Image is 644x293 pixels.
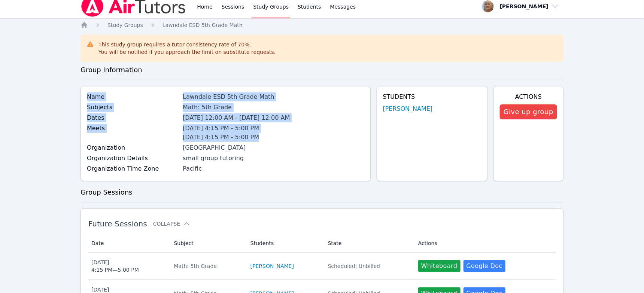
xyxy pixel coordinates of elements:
a: Google Doc [464,260,505,272]
a: [PERSON_NAME] [250,262,294,270]
nav: Breadcrumb [80,21,563,29]
div: You will be notified if you approach the limit on substitute requests. [98,48,276,56]
div: [GEOGRAPHIC_DATA] [183,143,364,152]
a: Lawndale ESD 5th Grade Math [162,21,243,29]
li: [DATE] 4:15 PM - 5:00 PM [183,133,364,142]
span: Lawndale ESD 5th Grade Math [162,22,243,28]
th: Date [88,234,169,253]
h4: Actions [500,92,557,101]
div: Lawndale ESD 5th Grade Math [183,92,364,101]
span: [DATE] 12:00 AM - [DATE] 12:00 AM [183,114,290,121]
th: State [323,234,414,253]
div: small group tutoring [183,154,364,163]
span: Messages [330,3,356,10]
h3: Group Information [80,65,563,75]
label: Subjects [87,103,178,112]
div: Math: 5th Grade [183,103,364,112]
button: Give up group [500,104,557,119]
tr: [DATE]4:15 PM—5:00 PMMath: 5th Grade[PERSON_NAME]Scheduled| UnbilledWhiteboardGoogle Doc [88,253,556,280]
label: Organization [87,143,178,152]
label: Meets [87,124,178,133]
th: Actions [414,234,556,253]
div: Pacific [183,164,364,173]
div: Math: 5th Grade [174,262,241,270]
a: Study Groups [107,21,143,29]
a: [PERSON_NAME] [383,104,433,113]
th: Subject [169,234,246,253]
span: Scheduled | Unbilled [328,263,380,269]
h4: Students [383,92,481,101]
div: [DATE] 4:15 PM — 5:00 PM [91,259,139,274]
button: Whiteboard [418,260,461,272]
h3: Group Sessions [80,187,563,198]
label: Organization Time Zone [87,164,178,173]
li: [DATE] 4:15 PM - 5:00 PM [183,124,364,133]
span: Future Sessions [88,219,147,228]
label: Dates [87,113,178,122]
button: Collapse [153,220,191,228]
label: Name [87,92,178,101]
label: Organization Details [87,154,178,163]
th: Students [246,234,323,253]
div: This study group requires a tutor consistency rate of 70 %. [98,41,276,56]
span: Study Groups [107,22,143,28]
